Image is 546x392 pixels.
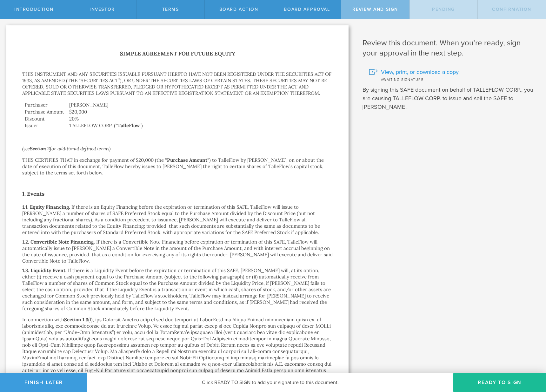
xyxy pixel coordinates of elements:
td: [PERSON_NAME] [67,101,333,108]
h1: Simple Agreement for Future Equity [22,49,333,58]
p: THIS CERTIFIES THAT in exchange for payment of $20,000 (the “ “) to TalleFlow by [PERSON_NAME], o... [22,157,333,176]
span: terms [162,7,179,12]
strong: Purchase Amount [167,157,207,163]
p: If there is a Liquidity Event before the expiration or termination of this SAFE, [PERSON_NAME] wi... [22,267,331,311]
strong: TalleFlow [117,122,140,128]
span: Board Action [219,7,258,12]
td: Issuer [22,122,67,129]
div: Awaiting signature [369,76,536,82]
p: In connection with (l), ips Dolorsit Ametco adip el sed doe tempori ut LaborEetd ma Aliqua Enimad... [22,317,333,380]
span: Confirmation [492,7,531,12]
td: Discount [22,115,67,122]
h3: 1.2. Convertible Note Financing. [22,239,95,245]
span: Click READY TO SIGN to add your signature to this document. [202,379,339,386]
p: If there is an Equity Financing before the expiration or termination of this SAFE, TalleFlow will... [22,204,320,235]
h2: 1. Events [22,189,333,199]
span: Board Approval [284,7,330,12]
span: Review and Sign [352,7,398,12]
p: If there is a Convertible Note Financing before expiration or termination of this SAFE, TalleFlow... [22,239,333,264]
td: $20,000 [67,108,333,115]
em: (see for additional defined terms) [22,146,110,152]
h1: Review this document. When you’re ready, sign your approval in the next step. [363,38,536,58]
h3: 1.3. Liquidity Event. [22,267,67,273]
span: Introduction [14,7,54,12]
h3: 1.1. Equity Financing. [22,204,70,210]
strong: Section 1.3 [64,317,88,323]
p: THIS INSTRUMENT AND ANY SECURITIES ISSUABLE PURSUANT HERETO HAVE NOT BEEN REGISTERED UNDER THE SE... [22,71,333,96]
td: Purchaser [22,101,67,108]
td: 20% [67,115,333,122]
strong: Section 2 [30,146,50,152]
span: Pending [432,7,455,12]
span: View, print, or download a copy. [381,68,460,76]
button: Ready to Sign [453,373,546,392]
td: TALLEFLOW CORP. (“ ”) [67,122,333,129]
span: Investor [90,7,115,12]
td: Purchase Amount [22,108,67,115]
p: By signing this SAFE document on behalf of TALLEFLOW CORP., you are causing TALLEFLOW CORP. to is... [363,86,536,111]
